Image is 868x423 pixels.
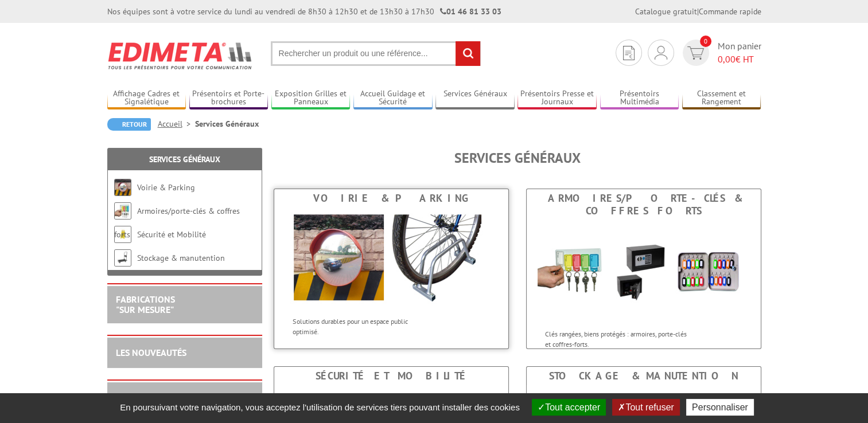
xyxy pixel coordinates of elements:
[700,36,711,47] span: 0
[149,154,220,164] a: Services Généraux
[107,89,186,108] a: Affichage Cadres et Signalétique
[137,229,206,240] a: Sécurité et Mobilité
[456,41,480,66] input: rechercher
[293,316,435,336] p: Solutions durables pour un espace public optimisé.
[680,40,761,66] a: devis rapide 0 Mon panier 0,00€ HT
[114,206,240,240] a: Armoires/porte-clés & coffres forts
[114,179,131,196] img: Voirie & Parking
[114,249,131,267] img: Stockage & manutention
[114,202,131,220] img: Armoires/porte-clés & coffres forts
[116,391,187,403] a: LES PROMOTIONS
[538,220,750,323] img: Armoires/porte-clés & coffres forts
[635,6,697,17] a: Catalogue gratuit
[137,182,195,193] a: Voirie & Parking
[718,53,761,66] span: € HT
[195,118,259,130] li: Services Généraux
[116,347,186,358] a: LES NOUVEAUTÉS
[107,118,151,131] a: Retour
[116,293,175,315] a: FABRICATIONS"Sur Mesure"
[285,207,497,311] img: Voirie & Parking
[718,40,761,66] span: Mon panier
[107,34,254,77] img: Edimeta
[137,253,225,263] a: Stockage & manutention
[277,370,505,382] div: Sécurité et Mobilité
[530,370,758,382] div: Stockage & manutention
[435,89,515,108] a: Services Généraux
[107,6,501,17] div: Nos équipes sont à votre service du lundi au vendredi de 8h30 à 12h30 et de 13h30 à 17h30
[114,402,526,412] span: En poursuivant votre navigation, vous acceptez l'utilisation de services tiers pouvant installer ...
[699,6,761,17] a: Commande rapide
[530,192,758,217] div: Armoires/porte-clés & coffres forts
[600,89,679,108] a: Présentoirs Multimédia
[277,192,505,205] div: Voirie & Parking
[686,399,754,416] button: Personnaliser (fenêtre modale)
[532,399,606,416] button: Tout accepter
[687,46,704,60] img: devis rapide
[545,329,687,348] p: Clés rangées, biens protégés : armoires, porte-clés et coffres-forts.
[440,6,501,17] strong: 01 46 81 33 03
[612,399,679,416] button: Tout refuser
[189,89,268,108] a: Présentoirs et Porte-brochures
[353,89,433,108] a: Accueil Guidage et Sécurité
[517,89,597,108] a: Présentoirs Presse et Journaux
[271,89,351,108] a: Exposition Grilles et Panneaux
[274,189,509,349] a: Voirie & Parking Voirie & Parking Solutions durables pour un espace public optimisé.
[158,119,195,129] a: Accueil
[655,46,667,60] img: devis rapide
[271,41,481,66] input: Rechercher un produit ou une référence...
[623,46,635,60] img: devis rapide
[718,53,735,65] span: 0,00
[682,89,761,108] a: Classement et Rangement
[635,6,761,17] div: |
[274,151,761,166] h1: Services Généraux
[526,189,761,349] a: Armoires/porte-clés & coffres forts Armoires/porte-clés & coffres forts Clés rangées, biens proté...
